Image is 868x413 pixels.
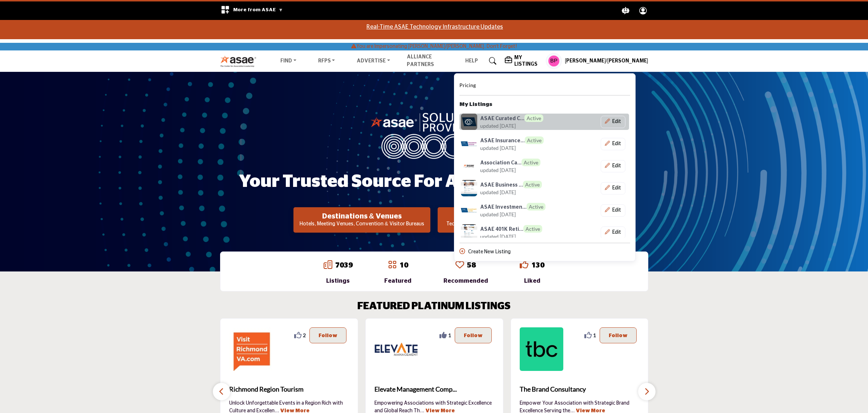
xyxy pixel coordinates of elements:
div: Listings [324,277,353,285]
span: updated [DATE] [480,233,516,240]
span: Active [524,114,543,122]
b: Elevate Management Company [374,380,494,399]
h2: Destinations & Venues [296,212,428,221]
h6: ASAE Business Solutions [480,181,542,188]
div: Recommended [443,277,488,285]
a: Real-Time ASAE Technology Infrastructure Updates [366,24,503,30]
div: Basic outlined example [601,204,625,217]
a: association-careerhq logo Association Ca...Active updated [DATE] [459,158,559,174]
a: Elevate Management Comp... [374,380,494,399]
p: Follow [609,331,628,339]
span: 1 [448,331,451,339]
h6: ASAE Curated Collection [480,114,543,122]
a: 7039 [335,262,353,269]
a: 130 [531,262,544,269]
div: Basic outlined example [601,116,625,128]
div: Basic outlined example [601,138,625,150]
button: Show Company Details With Edit Page [601,138,625,150]
span: 1 [593,331,596,339]
button: Show Company Details With Edit Page [601,160,625,172]
img: image [370,111,498,159]
p: Hotels, Meeting Venues, Convention & Visitor Bureaus [296,221,428,228]
img: Richmond Region Tourism [229,327,273,371]
a: RFPs [313,56,340,66]
div: Basic outlined example [601,226,625,239]
a: Pricing [459,81,476,90]
a: Search [482,55,501,67]
button: Show Company Details With Edit Page [601,116,625,128]
button: Follow [600,327,637,343]
span: Pricing [459,82,476,88]
p: Follow [319,331,337,339]
button: Show hide supplier dropdown [546,53,562,69]
b: My Listings [459,101,492,109]
h5: My Listings [514,54,542,68]
span: The Brand Consultancy [520,384,640,394]
h6: Association CareerHQ [480,159,540,166]
button: Show Company Details With Edit Page [601,204,625,217]
a: Richmond Region Tourism [229,380,349,399]
span: Active [525,136,544,144]
a: 58 [467,262,476,269]
div: More from ASAE [216,1,288,20]
div: Create New Listing [459,248,630,256]
img: Site Logo [220,55,260,67]
button: Follow [455,327,492,343]
div: Basic outlined example [601,182,625,195]
img: asae-investment-center logo [461,202,477,218]
span: updated [DATE] [480,166,516,174]
div: Basic outlined example [601,160,625,172]
p: Follow [464,331,483,339]
a: The Brand Consultancy [520,380,640,399]
button: Show Company Details With Edit Page [601,226,625,239]
button: Suppliers & Services Technology, Consultants, and Professional Services [438,207,575,233]
h1: Your Trusted Source for Association Solutions [239,171,629,193]
img: asae-insurance-source logo [461,136,477,152]
div: My Listings [454,73,636,261]
img: asae-curated-collection logo [461,114,477,130]
img: Elevate Management Company [374,327,418,371]
span: Elevate Management Comp... [374,384,494,394]
div: Featured [384,277,411,285]
span: updated [DATE] [480,210,516,218]
a: asae-business-solutions logo ASAE Business ...Active updated [DATE] [459,180,559,196]
img: association-careerhq logo [461,158,477,174]
span: Active [522,159,540,166]
h6: ASAE 401K Retirement Program [480,225,542,233]
a: Help [465,58,478,64]
img: asae-401k logo [461,224,477,241]
button: Show Company Details With Edit Page [601,182,625,195]
span: updated [DATE] [480,188,516,196]
h6: ASAE Insurance Source [480,136,544,144]
div: My Listings [505,54,542,68]
img: asae-business-solutions logo [461,180,477,196]
a: Find [275,56,301,66]
span: Active [523,225,542,233]
button: Destinations & Venues Hotels, Meeting Venues, Convention & Visitor Bureaus [293,207,430,233]
h6: ASAE Investment Center [480,203,545,210]
span: Richmond Region Tourism [229,384,349,394]
a: asae-401k logo ASAE 401K Reti...Active updated [DATE] [459,224,559,241]
a: Alliance Partners [407,54,434,67]
p: Technology, Consultants, and Professional Services [440,221,572,228]
a: 10 [399,262,408,269]
a: Advertise [352,56,395,66]
button: Follow [309,327,346,343]
a: asae-curated-collection logo ASAE Curated C...Active updated [DATE] [459,114,559,130]
h5: [PERSON_NAME]/[PERSON_NAME] [565,58,648,65]
a: Go to Featured [388,260,397,270]
a: asae-insurance-source logo ASAE Insurance...Active updated [DATE] [459,136,559,152]
img: The Brand Consultancy [520,327,563,371]
span: Active [527,203,545,210]
h2: FEATURED PLATINUM LISTINGS [357,300,511,313]
span: updated [DATE] [480,144,516,152]
span: 2 [303,331,306,339]
h2: Suppliers & Services [440,212,572,221]
span: Active [523,181,542,188]
span: More from ASAE [233,7,283,12]
div: Liked [520,277,544,285]
i: Go to Liked [520,260,528,269]
a: Go to Recommended [455,260,464,270]
span: updated [DATE] [480,122,516,130]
